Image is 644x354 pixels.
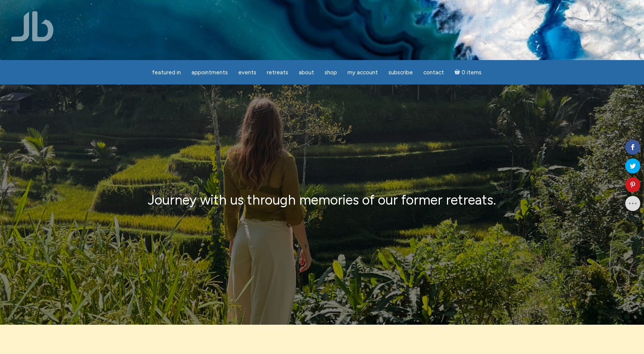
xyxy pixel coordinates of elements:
[299,69,314,76] span: About
[462,70,481,75] span: 0 items
[294,65,319,80] a: About
[262,65,293,80] a: Retreats
[343,65,382,80] a: My Account
[267,69,288,76] span: Retreats
[450,65,486,80] a: Cart0 items
[320,65,342,80] a: Shop
[238,69,256,76] span: Events
[388,69,413,76] span: Subscribe
[152,69,181,76] span: featured in
[187,65,232,80] a: Appointments
[628,134,640,138] span: Shares
[32,191,612,209] p: Journey with us through memories of our former retreats.
[191,69,228,76] span: Appointments
[234,65,261,80] a: Events
[147,65,185,80] a: featured in
[423,69,444,76] span: Contact
[325,69,337,76] span: Shop
[348,69,378,76] span: My Account
[11,11,54,41] img: Jamie Butler. The Everyday Medium
[454,69,462,76] i: Cart
[419,65,448,80] a: Contact
[384,65,417,80] a: Subscribe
